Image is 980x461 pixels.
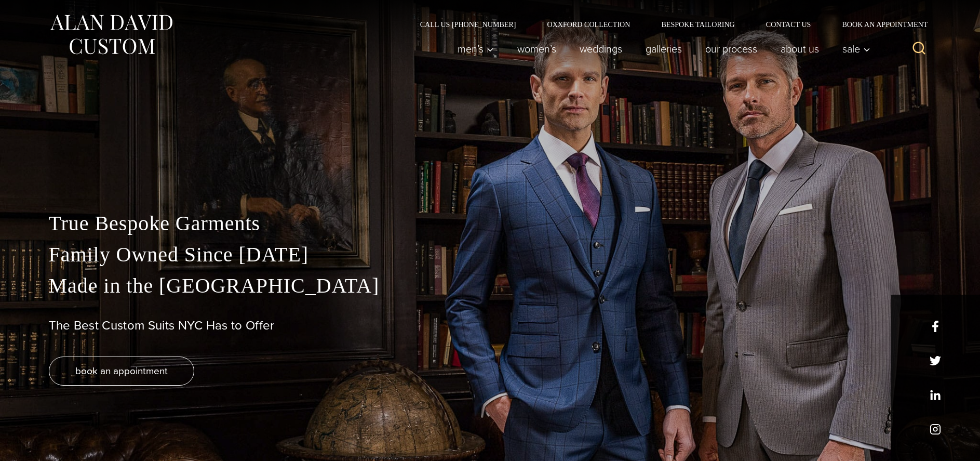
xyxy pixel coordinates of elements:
[458,44,494,54] span: Men’s
[405,21,932,28] nav: Secondary Navigation
[907,36,932,61] button: View Search Form
[49,357,194,386] a: book an appointment
[505,38,568,59] a: Women’s
[446,38,876,59] nav: Primary Navigation
[826,21,931,28] a: Book an Appointment
[842,44,870,54] span: Sale
[568,38,634,59] a: weddings
[405,21,532,28] a: Call Us [PHONE_NUMBER]
[49,11,173,58] img: Alan David Custom
[750,21,827,28] a: Contact Us
[75,363,168,378] span: book an appointment
[646,21,750,28] a: Bespoke Tailoring
[693,38,769,59] a: Our Process
[531,21,646,28] a: Oxxford Collection
[49,208,932,301] p: True Bespoke Garments Family Owned Since [DATE] Made in the [GEOGRAPHIC_DATA]
[49,318,932,333] h1: The Best Custom Suits NYC Has to Offer
[769,38,830,59] a: About Us
[634,38,693,59] a: Galleries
